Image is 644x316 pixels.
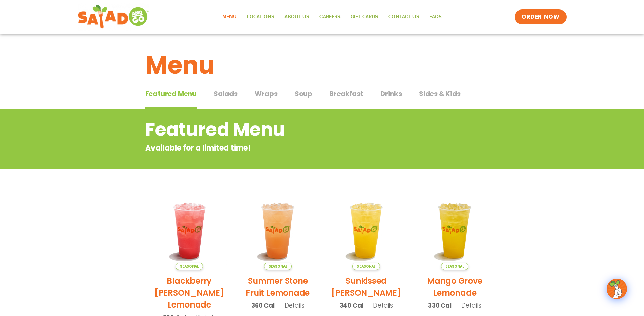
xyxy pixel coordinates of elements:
[255,88,278,99] span: Wraps
[145,47,499,83] h1: Menu
[145,88,197,99] span: Featured Menu
[242,9,279,25] a: Locations
[329,88,363,99] span: Breakfast
[346,9,383,25] a: GIFT CARDS
[214,88,238,99] span: Salads
[419,88,461,99] span: Sides & Kids
[424,9,447,25] a: FAQs
[373,301,393,310] span: Details
[428,301,452,310] span: 330 Cal
[145,86,499,109] div: Tabbed content
[416,275,494,299] h2: Mango Grove Lemonade
[239,275,317,299] h2: Summer Stone Fruit Lemonade
[145,142,444,154] p: Available for a limited time!
[461,301,481,310] span: Details
[339,301,364,310] span: 340 Cal
[383,9,424,25] a: Contact Us
[441,263,468,270] span: Seasonal
[217,9,447,25] nav: Menu
[176,263,203,270] span: Seasonal
[284,301,305,310] span: Details
[279,9,314,25] a: About Us
[150,275,229,311] h2: Blackberry [PERSON_NAME] Lemonade
[327,275,406,299] h2: Sunkissed [PERSON_NAME]
[150,192,229,270] img: Product photo for Blackberry Bramble Lemonade
[314,9,346,25] a: Careers
[416,192,494,270] img: Product photo for Mango Grove Lemonade
[145,116,444,143] h2: Featured Menu
[295,88,312,99] span: Soup
[251,301,275,310] span: 360 Cal
[521,13,559,21] span: ORDER NOW
[78,3,149,31] img: new-SAG-logo-768×292
[515,9,566,24] a: ORDER NOW
[264,263,292,270] span: Seasonal
[217,9,242,25] a: Menu
[380,88,402,99] span: Drinks
[239,192,317,270] img: Product photo for Summer Stone Fruit Lemonade
[352,263,380,270] span: Seasonal
[327,192,406,270] img: Product photo for Sunkissed Yuzu Lemonade
[607,279,626,298] img: wpChatIcon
